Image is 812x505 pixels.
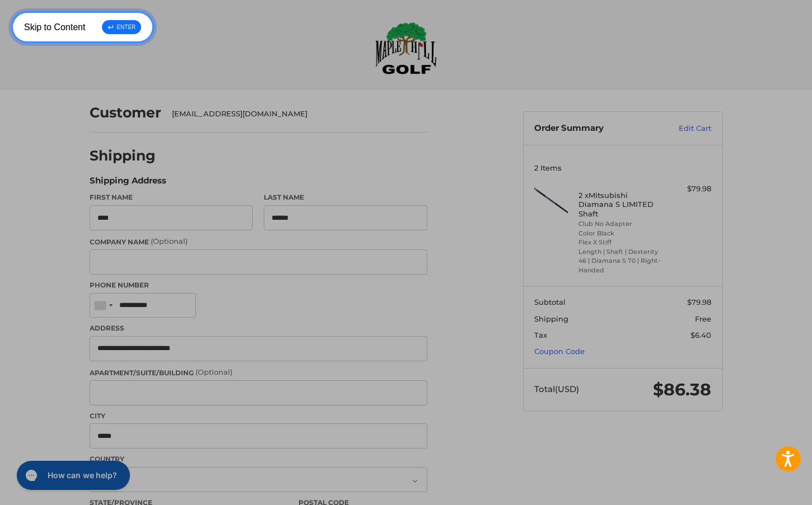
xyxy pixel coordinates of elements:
div: $79.98 [667,183,711,195]
span: Tax [534,331,547,339]
label: Country [90,454,427,464]
span: $79.98 [687,298,711,306]
label: First Name [90,192,253,202]
li: Club No Adapter [578,219,664,229]
li: Flex X Stiff [578,238,664,247]
span: $86.38 [653,379,711,400]
div: [EMAIL_ADDRESS][DOMAIN_NAME] [172,108,416,120]
h3: Order Summary [534,123,655,134]
label: Apartment/Suite/Building [90,367,427,378]
span: Free [695,314,711,323]
small: (Optional) [151,237,188,246]
li: Length | Shaft | Dexterity 46 | Diamana S 70 | Right-Handed [578,247,664,275]
h2: Shipping [90,147,156,164]
label: Company Name [90,236,427,247]
label: Address [90,323,427,333]
small: (Optional) [195,367,232,376]
label: Phone Number [90,280,427,290]
span: Shipping [534,314,568,323]
li: Color Black [578,229,664,238]
span: Total (USD) [534,384,579,394]
iframe: Gorgias live chat messenger [11,457,133,494]
h3: 2 Items [534,163,711,172]
a: Edit Cart [655,123,711,134]
span: Subtotal [534,298,566,306]
legend: Shipping Address [90,174,166,192]
img: Maple Hill Golf [375,22,437,74]
span: $6.40 [690,331,711,339]
label: Last Name [264,192,427,202]
label: City [90,411,427,421]
h2: Customer [90,104,161,121]
h4: 2 x Mitsubishi Diamana S LIMITED Shaft [578,191,664,218]
a: Coupon Code [534,347,585,356]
